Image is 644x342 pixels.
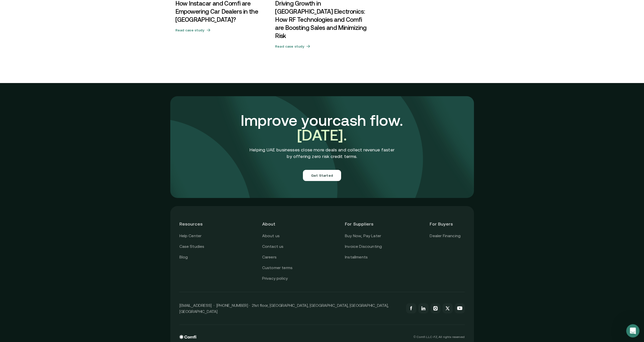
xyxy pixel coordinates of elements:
[275,44,304,49] h5: Read case study
[179,233,202,239] a: Help Center
[430,233,461,239] a: Dealer Financing
[179,243,204,250] a: Case Studies
[179,254,188,260] a: Blog
[345,254,368,260] a: Installments
[303,170,341,181] button: Get Started
[215,113,430,143] h3: Improve your cash flow.
[250,147,394,160] p: Helping UAE businesses close more deals and collect revenue faster by offering zero risk credit t...
[297,126,347,144] span: [DATE].
[262,215,297,233] header: About
[262,254,277,260] a: Careers
[262,233,280,239] a: About us
[175,26,269,34] button: Read case study
[262,265,293,271] a: Customer terms
[179,335,196,339] img: comfi logo
[262,243,284,250] a: Contact us
[179,302,401,314] p: [EMAIL_ADDRESS] · [PHONE_NUMBER] · 21st floor, [GEOGRAPHIC_DATA], [GEOGRAPHIC_DATA], [GEOGRAPHIC_...
[345,215,382,233] header: For Suppliers
[170,96,474,198] img: comfi
[275,42,369,51] button: Read case study
[262,275,288,282] a: Privacy policy
[430,215,465,233] header: For Buyers
[345,233,381,239] a: Buy Now, Pay Later
[413,335,465,339] p: © Comfi L.L.C-FZ, All rights reserved
[179,215,214,233] header: Resources
[345,243,382,250] a: Invoice Discounting
[626,324,640,338] iframe: Intercom live chat
[175,28,204,33] h5: Read case study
